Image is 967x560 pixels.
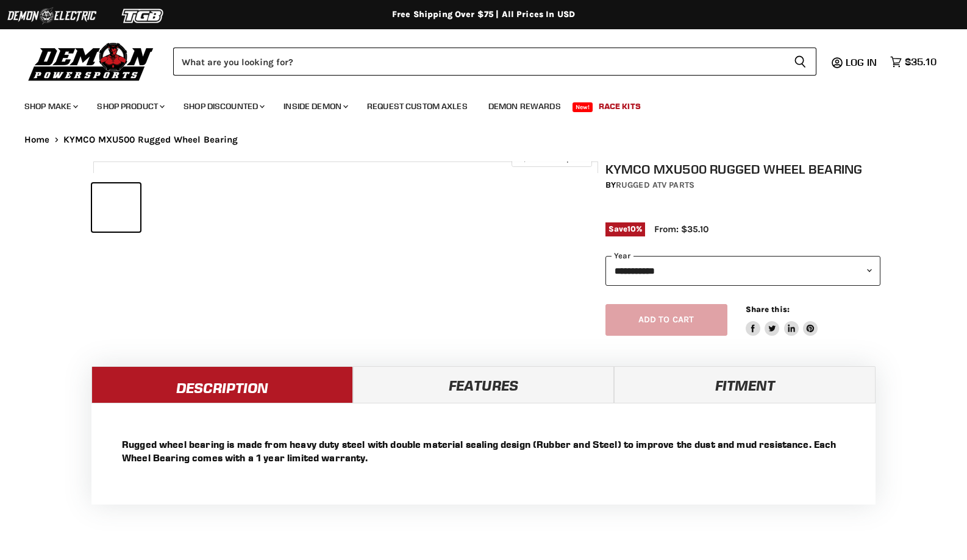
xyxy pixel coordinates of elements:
img: Demon Electric Logo 2 [6,4,98,27]
a: Inside Demon [274,94,355,119]
form: Product [173,48,816,76]
a: Features [353,366,615,403]
p: Rugged wheel bearing is made from heavy duty steel with double material sealing design (Rubber an... [122,438,845,464]
span: Click to expand [518,154,585,163]
a: Rugged ATV Parts [616,180,694,190]
select: year [605,256,881,286]
a: Log in [840,57,884,68]
span: KYMCO MXU500 Rugged Wheel Bearing [63,135,238,145]
span: 10 [627,224,636,233]
button: Search [784,48,816,76]
a: Shop Discounted [174,94,272,119]
span: Share this: [746,305,790,314]
span: Log in [846,56,877,68]
img: TGB Logo 2 [98,4,189,27]
a: Shop Make [15,94,85,119]
a: Race Kits [590,94,650,119]
ul: Main menu [15,89,933,119]
span: From: $35.10 [654,224,708,235]
a: Shop Product [88,94,172,119]
a: Fitment [614,366,876,403]
button: IMAGE thumbnail [92,183,140,232]
h1: KYMCO MXU500 Rugged Wheel Bearing [605,161,881,177]
aside: Share this: [746,304,818,336]
input: Search [173,48,784,76]
a: Demon Rewards [479,94,570,119]
a: Description [91,366,353,403]
a: $35.10 [884,53,943,71]
div: by [605,179,881,192]
span: $35.10 [905,56,937,68]
a: Home [24,135,50,145]
img: Demon Powersports [24,40,158,83]
a: Request Custom Axles [358,94,477,119]
span: Save % [605,222,646,236]
span: New! [573,102,593,112]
